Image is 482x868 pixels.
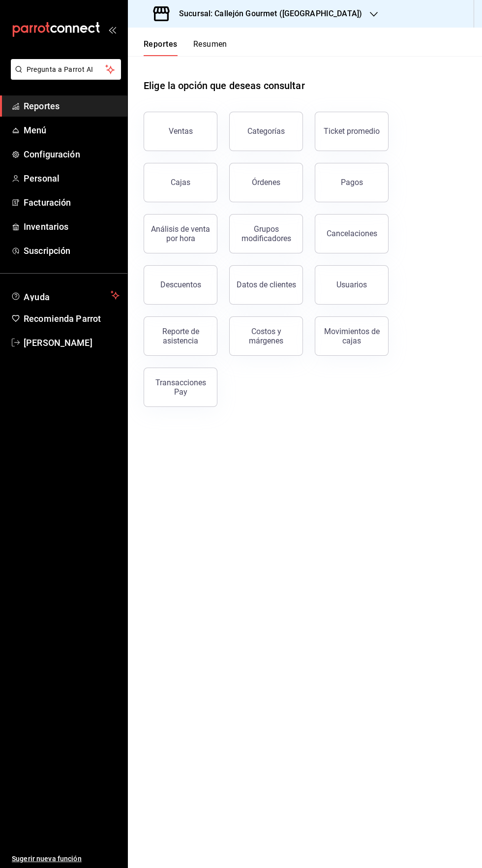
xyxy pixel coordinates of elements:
button: Ticket promedio [315,112,389,151]
button: Pregunta a Parrot AI [11,59,121,80]
span: Sugerir nueva función [12,854,120,864]
button: Datos de clientes [229,265,303,305]
div: Transacciones Pay [150,378,211,397]
button: Costos y márgenes [229,316,303,356]
button: Usuarios [315,265,389,305]
div: Movimientos de cajas [321,327,382,345]
div: Descuentos [160,280,201,289]
div: Categorías [247,126,285,136]
button: open_drawer_menu [108,26,116,33]
span: Ayuda [24,289,107,301]
button: Reportes [144,39,178,56]
a: Pregunta a Parrot AI [7,71,121,82]
div: Costos y márgenes [236,327,297,345]
button: Pagos [315,163,389,202]
button: Categorías [229,112,303,151]
h1: Elige la opción que deseas consultar [144,78,305,93]
button: Movimientos de cajas [315,316,389,356]
button: Reporte de asistencia [144,316,217,356]
div: navigation tabs [144,39,227,56]
span: Recomienda Parrot [24,312,120,325]
span: Menú [24,124,120,137]
span: Pregunta a Parrot AI [27,64,106,75]
div: Cajas [171,178,190,187]
button: Transacciones Pay [144,368,217,407]
h3: Sucursal: Callejón Gourmet ([GEOGRAPHIC_DATA]) [171,8,362,20]
button: Órdenes [229,163,303,202]
div: Ventas [169,126,193,136]
button: Descuentos [144,265,217,305]
button: Resumen [193,39,227,56]
div: Órdenes [252,178,280,187]
span: Personal [24,172,120,185]
div: Análisis de venta por hora [150,224,211,243]
div: Pagos [341,178,363,187]
button: Cajas [144,163,217,202]
button: Análisis de venta por hora [144,214,217,253]
div: Reporte de asistencia [150,327,211,345]
div: Cancelaciones [327,229,377,238]
button: Ventas [144,112,217,151]
span: Reportes [24,99,120,113]
span: Inventarios [24,220,120,233]
button: Grupos modificadores [229,214,303,253]
button: Cancelaciones [315,214,389,253]
div: Datos de clientes [237,280,296,289]
span: [PERSON_NAME] [24,336,120,349]
span: Configuración [24,148,120,161]
div: Ticket promedio [324,126,380,136]
span: Facturación [24,196,120,209]
span: Suscripción [24,244,120,257]
div: Usuarios [336,280,367,289]
div: Grupos modificadores [236,224,297,243]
